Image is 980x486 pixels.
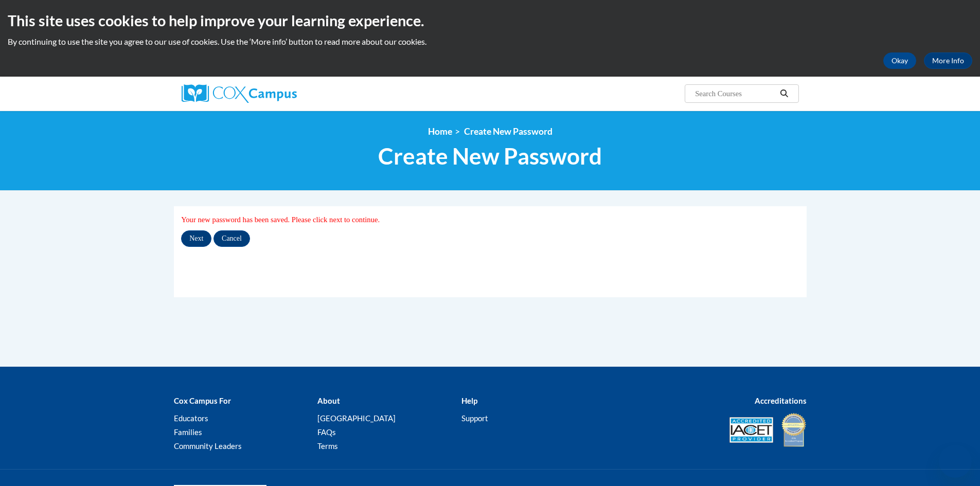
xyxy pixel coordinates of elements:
a: Support [461,413,488,423]
iframe: Button to launch messaging window [939,445,972,478]
a: [GEOGRAPHIC_DATA] [317,413,396,423]
b: Help [461,396,477,405]
a: Educators [174,413,208,423]
img: Accredited IACET® Provider [729,417,773,443]
span: Create New Password [464,126,553,137]
b: About [317,396,340,405]
span: Create New Password [378,142,602,170]
a: Home [428,126,452,137]
a: FAQs [317,427,336,437]
span: Your new password has been saved. Please click next to continue. [181,215,380,224]
a: Terms [317,441,338,451]
a: Cox Campus [182,84,377,103]
button: Okay [883,52,916,69]
a: Community Leaders [174,441,242,451]
p: By continuing to use the site you agree to our use of cookies. Use the ‘More info’ button to read... [8,36,972,47]
a: Families [174,427,202,437]
input: Search Courses [694,87,776,100]
img: IDA® Accredited [781,412,807,448]
input: Cancel [213,230,250,247]
input: Next [181,230,211,247]
button: Search [776,87,792,100]
a: More Info [924,52,972,69]
h2: This site uses cookies to help improve your learning experience. [8,10,972,31]
img: Cox Campus [182,84,297,103]
b: Cox Campus For [174,396,231,405]
b: Accreditations [755,396,807,405]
